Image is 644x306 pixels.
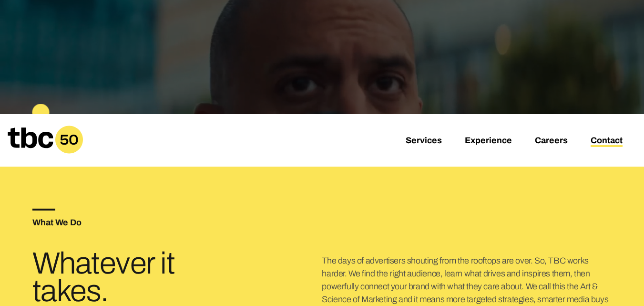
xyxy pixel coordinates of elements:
[32,250,225,305] h3: Whatever it takes.
[535,136,568,147] a: Careers
[406,136,442,147] a: Services
[465,136,512,147] a: Experience
[8,147,83,157] a: Home
[591,136,623,147] a: Contact
[32,218,322,227] h5: What We Do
